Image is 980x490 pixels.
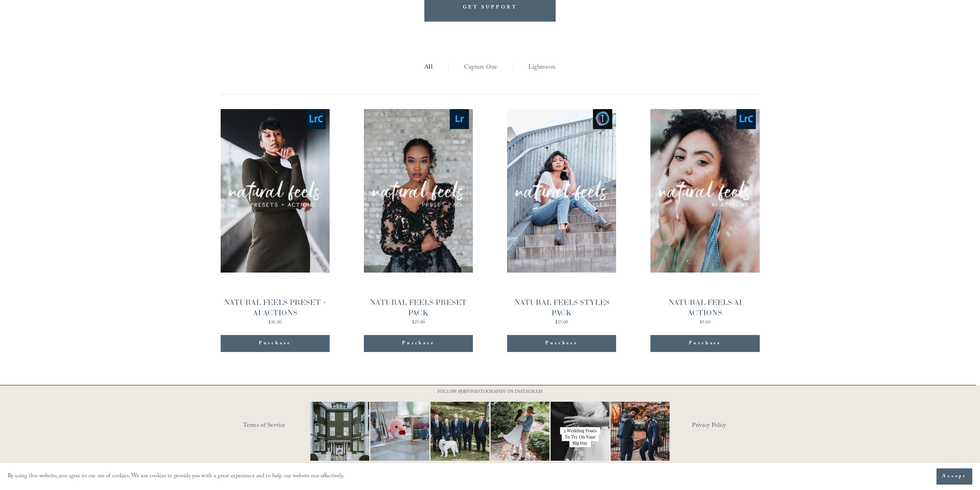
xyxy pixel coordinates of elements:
[221,335,330,352] button: Purchase
[507,320,616,325] div: $25.00
[416,402,504,461] img: Happy #InternationalDogDay to all the pups who have made wedding days, engagement sessions, and p...
[424,62,432,74] a: All
[447,62,449,74] span: |
[423,388,558,397] p: FOLLOW @JBIVPHOTOGRAPHY ON INSTAGRAM
[650,109,759,327] a: NATURAL FEELS AI ACTIONS
[302,402,378,461] img: Wideshots aren't just &quot;nice to have,&quot; they're a wedding day essential! 🙌 #Wideshotwedne...
[364,109,473,327] a: NATURAL FEELS PRESET PACK
[259,340,291,347] span: Purchase
[650,320,759,325] div: $5.00
[601,402,679,461] img: You just need the right photographer that matches your vibe 📷🎉 #RaleighWeddingPhotographer
[507,335,616,352] button: Purchase
[364,320,473,325] div: $25.00
[528,62,555,74] a: Lightroom
[942,473,967,480] span: Accept
[491,392,549,470] img: It&rsquo;s that time of year where weddings and engagements pick up and I get the joy of capturin...
[356,402,444,461] img: This has got to be one of the cutest detail shots I've ever taken for a wedding! 📷 @thewoobles #I...
[650,297,759,318] div: NATURAL FEELS AI ACTIONS
[364,335,473,352] button: Purchase
[512,62,514,74] span: |
[936,468,972,485] button: Accept
[221,320,330,325] div: $30.00
[221,297,330,318] div: NATURAL FEELS PRESET + AI ACTIONS
[243,420,333,432] a: Terms of Service
[545,340,578,347] span: Purchase
[8,471,345,482] p: By using this website, you agree to our use of cookies. We use cookies to provide you with a grea...
[364,297,473,318] div: NATURAL FEELS PRESET PACK
[402,340,434,347] span: Purchase
[536,402,625,461] img: Let&rsquo;s talk about poses for your wedding day! It doesn&rsquo;t have to be complicated, somet...
[507,109,616,327] a: NATURAL FEELS STYLES PACK
[221,109,330,327] a: NATURAL FEELS PRESET + AI ACTIONS
[507,297,616,318] div: NATURAL FEELS STYLES PACK
[689,340,721,347] span: Purchase
[650,335,759,352] button: Purchase
[464,62,497,74] a: Capture One
[692,420,759,432] a: Privacy Policy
